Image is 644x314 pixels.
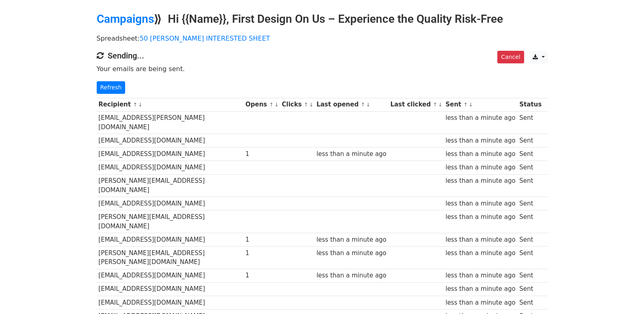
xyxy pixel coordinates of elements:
[269,102,273,108] a: ↑
[245,235,278,245] div: 1
[314,98,388,111] th: Last opened
[97,233,244,246] td: [EMAIL_ADDRESS][DOMAIN_NAME]
[366,102,371,108] a: ↓
[245,271,278,280] div: 1
[97,51,548,61] h4: Sending...
[444,98,518,111] th: Sent
[274,102,279,108] a: ↓
[445,113,515,123] div: less than a minute ago
[517,98,543,111] th: Status
[445,249,515,258] div: less than a minute ago
[517,296,543,309] td: Sent
[445,271,515,280] div: less than a minute ago
[445,235,515,245] div: less than a minute ago
[309,102,314,108] a: ↓
[445,136,515,145] div: less than a minute ago
[445,298,515,308] div: less than a minute ago
[97,174,244,197] td: [PERSON_NAME][EMAIL_ADDRESS][DOMAIN_NAME]
[433,102,437,108] a: ↑
[97,197,244,210] td: [EMAIL_ADDRESS][DOMAIN_NAME]
[317,249,386,258] div: less than a minute ago
[317,149,386,159] div: less than a minute ago
[97,161,244,174] td: [EMAIL_ADDRESS][DOMAIN_NAME]
[97,34,548,43] p: Spreadsheet:
[517,197,543,210] td: Sent
[517,134,543,147] td: Sent
[97,210,244,233] td: [PERSON_NAME][EMAIL_ADDRESS][DOMAIN_NAME]
[97,269,244,282] td: [EMAIL_ADDRESS][DOMAIN_NAME]
[517,174,543,197] td: Sent
[497,51,524,63] a: Cancel
[445,163,515,172] div: less than a minute ago
[97,111,244,134] td: [EMAIL_ADDRESS][PERSON_NAME][DOMAIN_NAME]
[133,102,137,108] a: ↑
[317,271,386,280] div: less than a minute ago
[97,147,244,161] td: [EMAIL_ADDRESS][DOMAIN_NAME]
[438,102,442,108] a: ↓
[243,98,280,111] th: Opens
[468,102,473,108] a: ↓
[517,161,543,174] td: Sent
[245,149,278,159] div: 1
[445,149,515,159] div: less than a minute ago
[445,199,515,208] div: less than a minute ago
[304,102,308,108] a: ↑
[445,176,515,186] div: less than a minute ago
[517,111,543,134] td: Sent
[97,282,244,296] td: [EMAIL_ADDRESS][DOMAIN_NAME]
[97,81,126,94] a: Refresh
[445,212,515,222] div: less than a minute ago
[140,35,270,42] a: 50 [PERSON_NAME] INTERESTED SHEET
[97,246,244,269] td: [PERSON_NAME][EMAIL_ADDRESS][PERSON_NAME][DOMAIN_NAME]
[388,98,444,111] th: Last clicked
[445,284,515,294] div: less than a minute ago
[361,102,365,108] a: ↑
[245,249,278,258] div: 1
[464,102,468,108] a: ↑
[97,12,154,26] a: Campaigns
[138,102,143,108] a: ↓
[97,98,244,111] th: Recipient
[517,246,543,269] td: Sent
[517,269,543,282] td: Sent
[97,12,548,26] h2: ⟫ Hi {{Name}}, First Design On Us – Experience the Quality Risk-Free
[517,210,543,233] td: Sent
[97,134,244,147] td: [EMAIL_ADDRESS][DOMAIN_NAME]
[97,65,548,73] p: Your emails are being sent.
[97,296,244,309] td: [EMAIL_ADDRESS][DOMAIN_NAME]
[603,275,644,314] iframe: Chat Widget
[517,233,543,246] td: Sent
[317,235,386,245] div: less than a minute ago
[517,147,543,161] td: Sent
[517,282,543,296] td: Sent
[280,98,314,111] th: Clicks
